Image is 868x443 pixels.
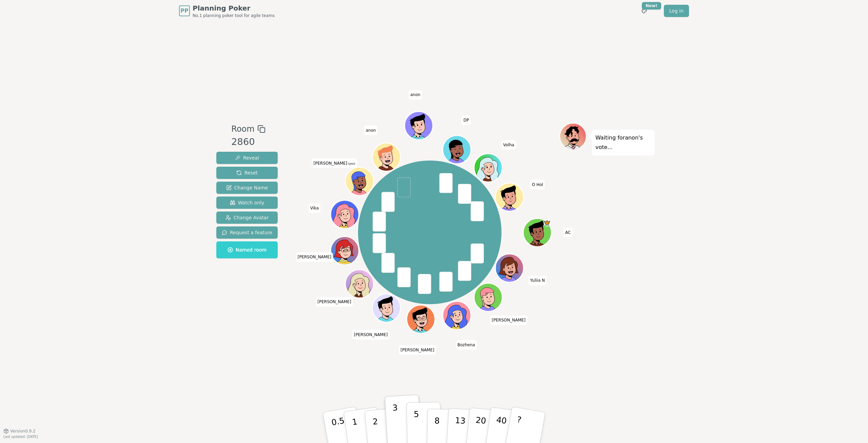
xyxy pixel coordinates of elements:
[10,428,36,434] span: Version 0.9.2
[296,252,333,262] span: Click to change your name
[235,154,259,161] span: Reveal
[347,162,355,165] span: (you)
[228,246,267,253] span: Named room
[230,199,264,206] span: Watch only
[231,123,254,135] span: Room
[222,229,272,236] span: Request a feature
[638,5,650,17] button: New!
[3,428,36,434] button: Version0.9.2
[3,435,38,439] span: Last updated: [DATE]
[216,167,278,179] button: Reset
[309,203,320,213] span: Click to change your name
[346,168,373,195] button: Click to change your avatar
[312,158,357,168] span: Click to change your name
[501,140,516,149] span: Click to change your name
[216,182,278,194] button: Change Name
[225,214,269,221] span: Change Avatar
[543,219,550,226] span: AC is the host
[595,133,651,152] p: Waiting for anon 's vote...
[392,403,400,440] p: 3
[490,315,527,325] span: Click to change your name
[409,90,422,99] span: Click to change your name
[528,276,547,285] span: Click to change your name
[180,7,188,15] span: PP
[399,345,436,354] span: Click to change your name
[226,184,268,191] span: Change Name
[530,180,545,189] span: Click to change your name
[216,211,278,224] button: Change Avatar
[642,2,661,10] div: New!
[462,115,471,125] span: Click to change your name
[664,5,689,17] a: Log in
[231,135,265,149] div: 2860
[216,152,278,164] button: Reveal
[236,169,258,176] span: Reset
[352,330,390,339] span: Click to change your name
[456,340,477,349] span: Click to change your name
[216,226,278,239] button: Request a feature
[564,228,572,237] span: Click to change your name
[179,3,275,18] a: PPPlanning PokerNo.1 planning poker tool for agile teams
[364,125,378,135] span: Click to change your name
[193,13,275,18] span: No.1 planning poker tool for agile teams
[216,241,278,258] button: Named room
[193,3,275,13] span: Planning Poker
[216,197,278,209] button: Watch only
[316,297,353,307] span: Click to change your name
